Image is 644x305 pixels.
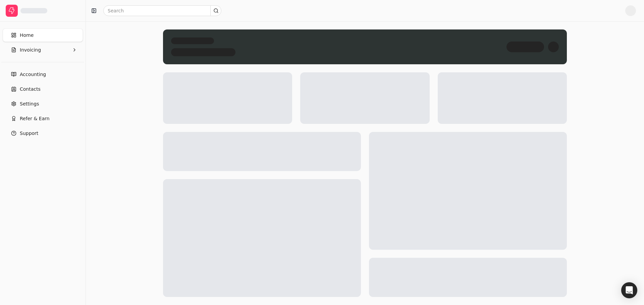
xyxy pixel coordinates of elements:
button: Refer & Earn [3,112,83,125]
span: Refer & Earn [20,115,50,122]
span: Accounting [20,71,46,78]
span: Settings [20,100,39,107]
span: Support [20,130,38,137]
a: Settings [3,97,83,110]
input: Search [103,5,221,16]
a: Accounting [3,68,83,81]
span: Contacts [20,86,41,93]
button: Invoicing [3,43,83,57]
span: Home [20,32,34,39]
a: Contacts [3,82,83,96]
button: Support [3,127,83,140]
div: Open Intercom Messenger [621,282,637,298]
span: Invoicing [20,47,41,54]
a: Home [3,28,83,42]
